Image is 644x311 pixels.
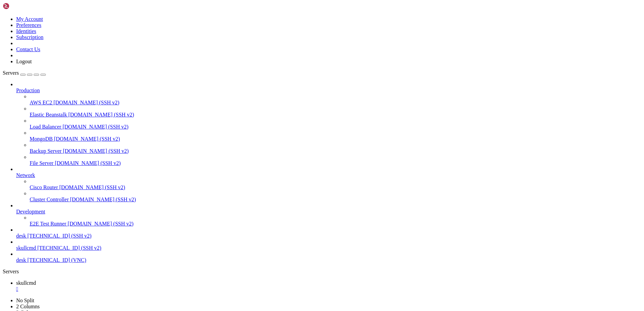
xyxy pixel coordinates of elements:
a: No Split [16,298,34,303]
a: desk [TECHNICAL_ID] (VNC) [16,257,641,263]
x-row: $ sudo su -l [3,197,556,203]
x-row: [TECHNICAL_ID] - - [[DATE] 14:57:11] connecting to: localhost:5901 [3,254,556,260]
span: File Server [30,160,54,166]
x-row: [URL][DOMAIN_NAME] [3,37,556,43]
li: Elastic Beanstalk [DOMAIN_NAME] (SSH v2) [30,106,641,118]
span: MongoDB [30,136,53,142]
span: desk [16,257,26,263]
a: Preferences [16,22,41,28]
li: Load Balancer [DOMAIN_NAME] (SSH v2) [30,118,641,130]
span: [DOMAIN_NAME] (SSH v2) [68,221,134,227]
span: [DOMAIN_NAME] (SSH v2) [59,184,125,190]
x-row: applicable law. [3,174,556,180]
span: Load Balancer [30,124,61,130]
li: MongoDB [DOMAIN_NAME] (SSH v2) [30,130,641,142]
span: [DOMAIN_NAME] (SSH v2) [70,197,136,202]
x-row: [URL][DOMAIN_NAME] [3,54,556,60]
li: skullcmd [TECHNICAL_ID] (SSH v2) [16,239,641,251]
a: skullcmd [TECHNICAL_ID] (SSH v2) [16,245,641,251]
x-row: [URL][DOMAIN_NAME] [3,8,556,14]
li: E2E Test Runner [DOMAIN_NAME] (SSH v2) [30,215,641,227]
a: AWS EC2 [DOMAIN_NAME] (SSH v2) [30,100,641,106]
a: Load Balancer [DOMAIN_NAME] (SSH v2) [30,124,641,130]
span: [DOMAIN_NAME] (SSH v2) [54,136,120,142]
x-row: - No SSL/TLS support (no cert file) [3,232,556,237]
a: 2 Columns [16,304,40,309]
span: [DOMAIN_NAME] (SSH v2) [54,100,120,105]
li: desk [TECHNICAL_ID] (VNC) [16,251,641,263]
x-row: - proxying from :6081 to localhost:5901 [3,237,556,243]
x-row: individual files in /usr/share/doc/*/copyright. [3,157,556,163]
a: File Server [DOMAIN_NAME] (SSH v2) [30,160,641,166]
x-row: * Docker is installed and configured per Docker's recommendations: [3,31,556,37]
a: Logout [16,59,32,64]
li: Cisco Router [DOMAIN_NAME] (SSH v2) [30,178,641,191]
x-row: [TECHNICAL_ID] - - [[DATE] 14:57:11] [URL]: Plain non-SSL (ws://) WebSocket connection [3,243,556,249]
x-row: Ubuntu comes with ABSOLUTELY NO WARRANTY, to the extent permitted by [3,123,556,129]
span: Backup Server [30,148,62,154]
x-row: * You can SSH to this Droplet in a terminal as root: ssh root@[TECHNICAL_ID] [3,20,556,26]
li: Production [16,81,641,166]
a: Servers [3,70,46,76]
li: Cluster Controller [DOMAIN_NAME] (SSH v2) [30,191,641,203]
li: AWS EC2 [DOMAIN_NAME] (SSH v2) [30,94,641,106]
x-row: Last login: [DATE] from [TECHNICAL_ID] [3,186,556,192]
a: Network [16,172,641,178]
span: [DOMAIN_NAME] (SSH v2) [68,112,134,117]
a: Cluster Controller [DOMAIN_NAME] (SSH v2) [30,197,641,203]
li: desk [TECHNICAL_ID] (SSH v2) [16,227,641,239]
li: Backup Server [DOMAIN_NAME] (SSH v2) [30,142,641,154]
x-row: [sudo] password for skullcmd: [3,203,556,209]
img: Shellngn [3,3,41,9]
span: Production [16,88,40,93]
span: [DOMAIN_NAME] (SSH v2) [55,160,121,166]
x-row: For help and more information, visit [URL][DOMAIN_NAME] [3,66,556,71]
a:  [16,286,641,292]
span: [TECHNICAL_ID] (SSH v2) [37,245,101,251]
a: Elastic Beanstalk [DOMAIN_NAME] (SSH v2) [30,112,641,118]
span: [DOMAIN_NAME] (SSH v2) [63,148,129,154]
span: desk [16,233,26,239]
a: Contact Us [16,46,40,52]
x-row: To delete this message of the day: rm -rf /etc/update-motd.d/99-one-click [3,89,556,94]
x-row: WebSocket server settings: [3,214,556,220]
x-row: the exact distribution terms for each program are described in the [3,106,556,111]
span: E2E Test Runner [30,221,66,227]
x-row: The programs included with the Ubuntu system are free software; [3,100,556,106]
x-row: the exact distribution terms for each program are described in the [3,151,556,157]
span: [TECHNICAL_ID] (VNC) [27,257,86,263]
span: AWS EC2 [30,100,52,105]
a: Subscription [16,34,43,40]
a: MongoDB [DOMAIN_NAME] (SSH v2) [30,136,641,142]
x-row: applicable law. [3,129,556,134]
x-row: - Web server. Web root: /usr/share/novnc [3,226,556,232]
a: My Account [16,16,43,22]
span: Development [16,209,45,214]
x-row: * Docker Compose is installed and configured per Docker's recommendations: [3,48,556,54]
div: (0, 45) [3,260,5,266]
li: Network [16,166,641,203]
a: desk [TECHNICAL_ID] (SSH v2) [16,233,641,239]
x-row: [TECHNICAL_ID] - - [[DATE] 14:57:11] [URL]: Path: '/websockify' [3,249,556,254]
span: skullcmd [16,280,36,286]
span: Cluster Controller [30,197,69,202]
li: File Server [DOMAIN_NAME] (SSH v2) [30,154,641,166]
x-row: Could not chdir to home directory /home/skullcmd: No such file or directory [3,192,556,197]
x-row: Ubuntu comes with ABSOLUTELY NO WARRANTY, to the extent permitted by [3,169,556,174]
span: Servers [3,70,19,76]
span: Network [16,172,35,178]
span: [DOMAIN_NAME] (SSH v2) [63,124,129,130]
a: Cisco Router [DOMAIN_NAME] (SSH v2) [30,184,641,191]
a: skullcmd [16,280,641,292]
x-row: root@docker-ubuntu-s-2vcpu-4gb-nyc1-01:~# websockify --web /usr/share/novnc/ 6081 localhost:5901 [3,209,556,214]
x-row: * The Docker 1-Click Quickstart guide is available at: [3,3,556,8]
span: skullcmd [16,245,36,251]
a: Identities [16,28,36,34]
a: E2E Test Runner [DOMAIN_NAME] (SSH v2) [30,221,641,227]
x-row: individual files in /usr/share/doc/*/copyright. [3,111,556,117]
span: Cisco Router [30,184,58,190]
x-row: - Listen on :6081 [3,220,556,226]
li: Development [16,203,641,227]
x-row: The programs included with the Ubuntu system are free software; [3,146,556,151]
